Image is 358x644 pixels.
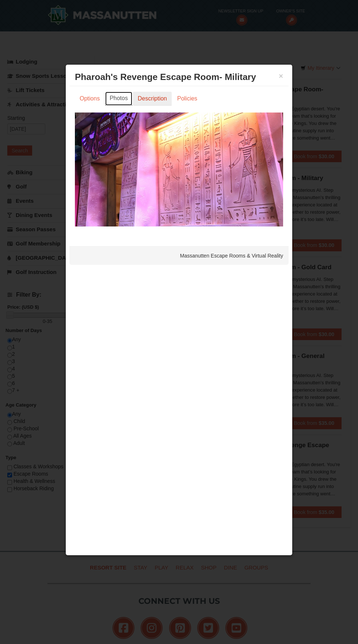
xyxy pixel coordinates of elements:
[75,72,283,83] h3: Pharoah's Revenge Escape Room- Military
[75,113,283,226] img: 6619913-410-20a124c9.jpg
[75,92,104,106] a: Options
[69,247,289,265] div: Massanutten Escape Rooms & Virtual Reality
[172,92,202,106] a: Policies
[105,92,132,106] a: Photos
[133,92,172,106] a: Description
[279,72,283,80] button: ×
